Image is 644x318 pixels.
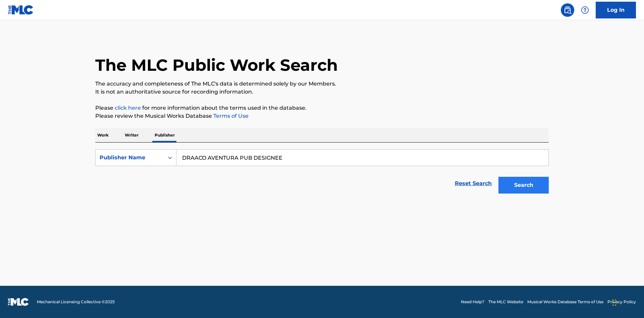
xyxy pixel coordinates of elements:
[596,2,636,18] a: Log In
[95,112,549,120] p: Please review the Musical Works Database
[610,286,644,318] iframe: Chat Widget
[95,104,549,112] p: Please for more information about the terms used in the database.
[212,113,249,119] a: Terms of Use
[563,6,572,14] img: search
[8,5,34,15] img: MLC Logo
[527,299,603,305] a: Musical Works Database Terms of Use
[581,6,589,14] img: help
[488,299,523,305] a: The MLC Website
[612,293,616,313] div: Drag
[95,128,111,142] p: Work
[115,105,141,111] a: click here
[561,3,574,17] a: Public Search
[607,299,636,305] a: Privacy Policy
[37,299,115,305] span: Mechanical Licensing Collective © 2025
[95,80,549,88] p: The accuracy and completeness of The MLC's data is determined solely by our Members.
[461,299,484,305] a: Need Help?
[100,154,160,162] div: Publisher Name
[451,176,495,191] a: Reset Search
[8,298,29,306] img: logo
[498,177,549,194] button: Search
[123,128,141,142] p: Writer
[153,128,177,142] p: Publisher
[95,88,549,96] p: It is not an authoritative source for recording information.
[95,55,338,75] h1: The MLC Public Work Search
[95,149,549,197] form: Search Form
[578,3,592,17] div: Help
